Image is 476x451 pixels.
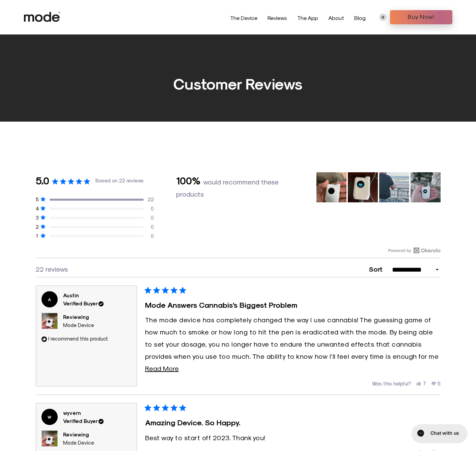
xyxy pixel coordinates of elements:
span: 4 [36,206,39,211]
span: 5.0 [36,172,49,189]
button: 7 [416,380,426,386]
a: Blog [354,15,366,21]
div: 0 [148,215,154,220]
label: Sort [369,265,383,273]
a: View Mode Device [63,440,94,446]
span: Read More [145,364,179,372]
img: Customer-uploaded image, show more details [411,172,441,202]
iframe: Gorgias live chat messenger [409,422,469,444]
a: The App [297,15,318,21]
img: Powered by Okendo [388,247,441,254]
div: 0 [148,224,154,229]
strong: 100% [176,174,200,186]
img: Customer-uploaded image, show more details [379,172,409,202]
span: would recommend these products [176,178,279,198]
p: The mode device has completely changed the way I use cannabis! The guessing game of how much to s... [145,314,441,374]
strong: A [41,291,58,307]
a: Reviews [268,15,287,21]
div: Mode answers cannabis’s biggest problem [145,299,441,311]
span: 3 [36,215,39,220]
div: 22 [148,197,154,202]
button: 5 [431,380,441,386]
div: Reviewing [63,313,94,321]
span: 2 [36,224,39,229]
img: Customer-uploaded image, show more details [316,172,346,202]
div: Based on 22 reviews [95,176,144,184]
div: 0 [148,206,154,211]
div: Reviewing [63,430,94,439]
strong: wyvern [63,410,81,416]
div: Amazing device. So happy. [145,417,441,428]
a: About [328,15,344,21]
img: Customer-uploaded image, show more details [348,172,378,202]
div: 0 [148,233,154,239]
div: 22 reviews [36,264,68,274]
a: The Device [230,15,257,21]
span: Buy Now! [395,11,447,22]
div: Verified Buyer [63,299,104,307]
a: Buy Now! [390,10,452,24]
a: View Mode Device [63,322,94,328]
strong: W [41,409,58,425]
span: 1 [36,233,38,239]
a: 0 [379,14,387,21]
strong: Austin [63,292,79,298]
span: Was this helpful? [372,380,411,386]
div: Verified Buyer [63,417,104,425]
p: Best way to start off 2023. Thank you! [145,431,441,444]
span: I recommend this product [48,335,108,342]
button: Read More [145,362,441,374]
span: 5 [36,197,39,202]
